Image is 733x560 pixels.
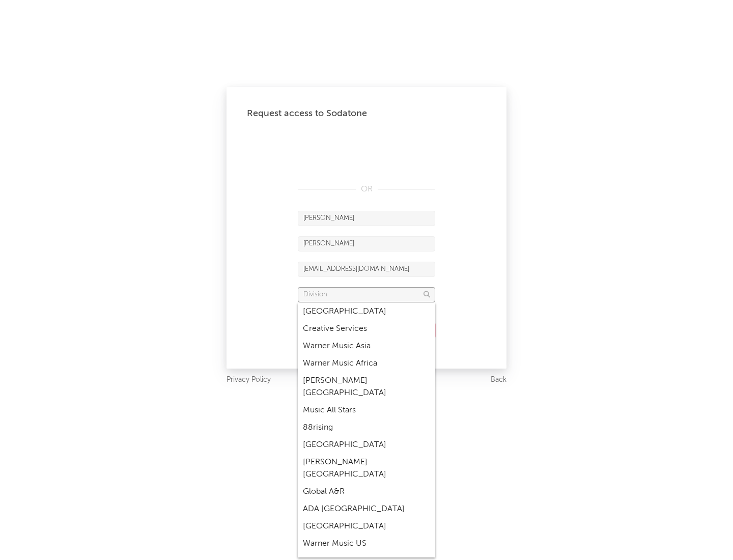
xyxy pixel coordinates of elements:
[298,236,435,251] input: Last Name
[298,338,435,355] div: Warner Music Asia
[298,483,435,500] div: Global A&R
[298,303,435,320] div: [GEOGRAPHIC_DATA]
[298,183,435,195] div: OR
[298,402,435,419] div: Music All Stars
[298,436,435,454] div: [GEOGRAPHIC_DATA]
[247,107,486,120] div: Request access to Sodatone
[298,500,435,518] div: ADA [GEOGRAPHIC_DATA]
[298,287,435,302] input: Division
[491,374,506,386] a: Back
[298,211,435,226] input: First Name
[298,454,435,483] div: [PERSON_NAME] [GEOGRAPHIC_DATA]
[298,372,435,402] div: [PERSON_NAME] [GEOGRAPHIC_DATA]
[298,320,435,338] div: Creative Services
[298,535,435,552] div: Warner Music US
[298,262,435,277] input: Email
[298,419,435,436] div: 88rising
[298,518,435,535] div: [GEOGRAPHIC_DATA]
[298,355,435,372] div: Warner Music Africa
[227,374,271,386] a: Privacy Policy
